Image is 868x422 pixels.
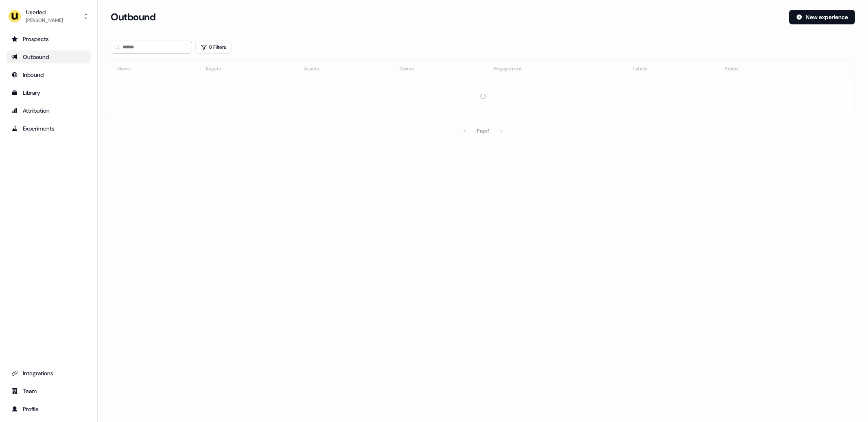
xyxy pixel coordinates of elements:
div: Profile [11,405,86,413]
h3: Outbound [111,11,155,23]
div: Integrations [11,369,86,377]
div: Inbound [11,71,86,79]
a: Go to attribution [7,104,91,117]
button: New experience [789,10,855,24]
div: Outbound [11,53,86,61]
a: Go to outbound experience [7,50,91,63]
a: Go to prospects [7,33,91,46]
div: Experiments [11,124,86,133]
a: Go to templates [7,86,91,99]
div: Library [11,89,86,97]
button: 0 Filters [195,41,232,54]
div: Team [11,387,86,395]
div: Attribution [11,107,86,115]
a: Go to integrations [7,367,91,380]
div: Userled [26,8,63,16]
a: Go to profile [7,402,91,415]
button: Userled[PERSON_NAME] [7,7,91,26]
div: Prospects [11,35,86,43]
a: Go to team [7,385,91,398]
div: [PERSON_NAME] [26,16,63,24]
a: Go to experiments [7,122,91,135]
a: Go to Inbound [7,68,91,81]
